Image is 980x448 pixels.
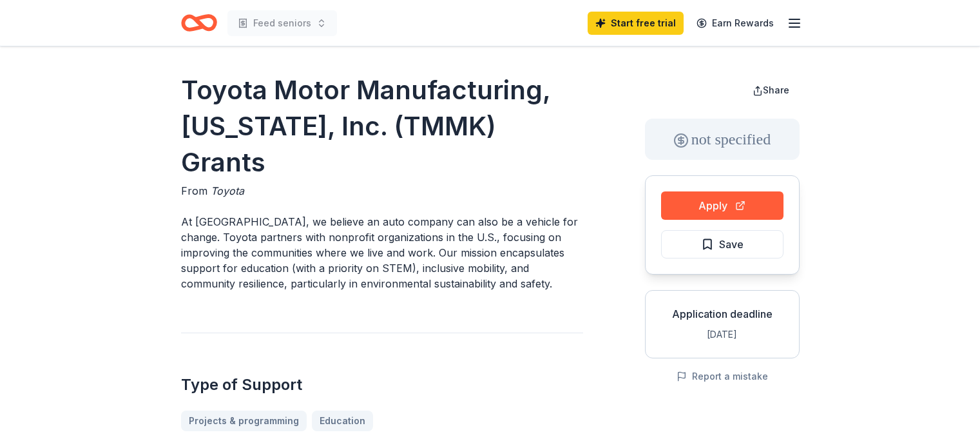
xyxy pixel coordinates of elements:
div: Application deadline [656,306,789,322]
button: Feed seniors [227,10,337,36]
h2: Type of Support [181,375,583,395]
a: Home [181,8,217,38]
div: not specified [645,119,800,160]
div: From [181,183,583,199]
button: Apply [661,191,783,220]
span: Toyota [211,184,244,197]
h1: Toyota Motor Manufacturing, [US_STATE], Inc. (TMMK) Grants [181,72,583,180]
span: Share [763,84,789,95]
a: Projects & programming [181,411,307,431]
span: Save [719,236,744,253]
button: Share [742,77,800,103]
a: Earn Rewards [689,12,782,35]
a: Education [312,411,373,431]
button: Save [661,230,783,258]
button: Report a mistake [677,369,768,384]
p: At [GEOGRAPHIC_DATA], we believe an auto company can also be a vehicle for change. Toyota partner... [181,214,583,291]
div: [DATE] [656,327,789,342]
span: Feed seniors [253,15,311,31]
a: Start free trial [588,12,684,35]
